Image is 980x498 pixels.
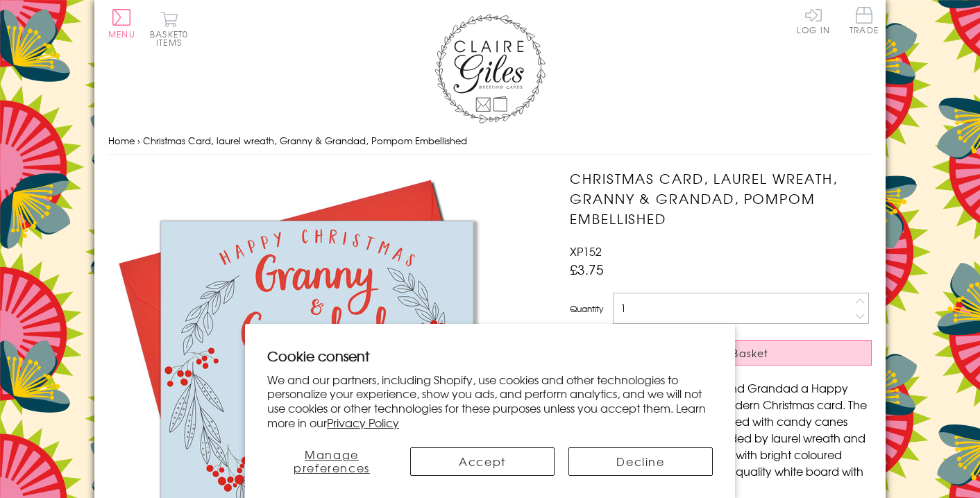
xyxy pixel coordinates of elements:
span: £3.75 [570,259,604,279]
a: Home [108,134,135,147]
button: Basket0 items [150,11,188,46]
a: Trade [850,7,879,37]
span: › [137,134,140,147]
nav: breadcrumbs [108,127,872,155]
span: Menu [108,28,135,40]
a: Privacy Policy [327,414,399,431]
button: Manage preferences [267,447,396,476]
button: Decline [568,447,713,476]
button: Menu [108,9,135,38]
a: Log In [797,7,830,34]
span: XP152 [570,243,602,259]
span: Christmas Card, laurel wreath, Granny & Grandad, Pompom Embellished [143,134,467,147]
button: Accept [410,447,555,476]
h2: Cookie consent [267,346,713,366]
p: We and our partners, including Shopify, use cookies and other technologies to personalize your ex... [267,372,713,430]
h1: Christmas Card, laurel wreath, Granny & Grandad, Pompom Embellished [570,169,872,228]
span: Trade [850,7,879,34]
label: Quantity [570,302,603,315]
img: Claire Giles Greetings Cards [434,14,546,123]
span: Manage preferences [294,446,370,476]
span: 0 items [156,28,188,49]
